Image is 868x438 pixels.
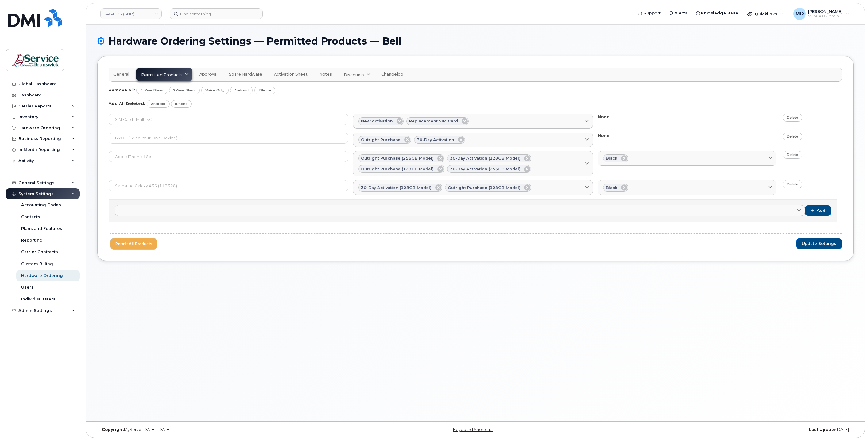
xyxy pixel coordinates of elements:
[361,166,434,172] span: Outright purchase (128GB model)
[141,72,182,78] span: Permitted Products
[805,205,831,216] button: Add
[606,155,617,161] span: Black
[453,427,493,432] a: Keyboard Shortcuts
[361,137,401,143] span: Outright purchase
[353,114,593,129] a: New ActivationReplacement SIM Card
[201,87,229,94] a: Voice Only
[147,100,170,108] a: Android
[417,137,454,143] span: 30-day activation
[97,427,349,432] div: MyServe [DATE]–[DATE]
[361,185,432,191] span: 30-day activation (128GB model)
[450,166,520,172] span: 30-day activation (256GB model)
[598,151,776,166] a: Black
[377,68,408,81] a: Changelog
[353,180,593,195] a: 30-day activation (128GB model)Outright purchase (128GB model)
[802,241,836,246] span: Update Settings
[783,180,803,188] a: Delete
[783,114,803,122] a: Delete
[339,68,374,81] a: Discounts
[171,100,192,108] a: iPhone
[199,72,217,77] span: Approval
[254,87,275,94] a: iPhone
[269,68,312,81] a: Activation Sheet
[796,238,842,249] button: Update Settings
[598,180,776,195] a: Black
[409,118,458,124] span: Replacement SIM Card
[783,133,803,140] a: Delete
[109,87,135,92] strong: Remove All:
[601,427,854,432] div: [DATE]
[319,72,332,77] span: Notes
[136,87,167,94] a: 1-Year Plans
[353,133,593,147] a: Outright purchase30-day activation
[225,68,267,81] a: Spare Hardware
[110,238,157,250] button: Permit All Products
[353,151,593,176] a: Outright purchase (256GB model)30-day activation (128GB model)Outright purchase (128GB model)30-d...
[195,68,222,81] a: Approval
[598,114,609,120] label: None
[809,427,836,432] strong: Last Update
[606,185,617,191] span: Black
[230,87,253,94] a: Android
[229,72,262,77] span: Spare Hardware
[344,72,364,78] span: Discounts
[448,185,520,191] span: Outright purchase (128GB model)
[274,72,308,77] span: Activation Sheet
[97,36,854,46] h1: Hardware Ordering Settings — Permitted Products — Bell
[783,151,803,159] a: Delete
[109,101,145,106] strong: Add All Deleted:
[361,155,434,161] span: Outright purchase (256GB model)
[109,68,134,81] a: General
[113,72,129,77] span: General
[450,155,520,161] span: 30-day activation (128GB model)
[169,87,200,94] a: 2-Year Plans
[315,68,336,81] a: Notes
[817,208,825,213] span: Add
[598,133,609,138] label: None
[136,68,192,81] a: Permitted Products
[102,427,124,432] strong: Copyright
[361,118,393,124] span: New Activation
[381,72,403,77] span: Changelog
